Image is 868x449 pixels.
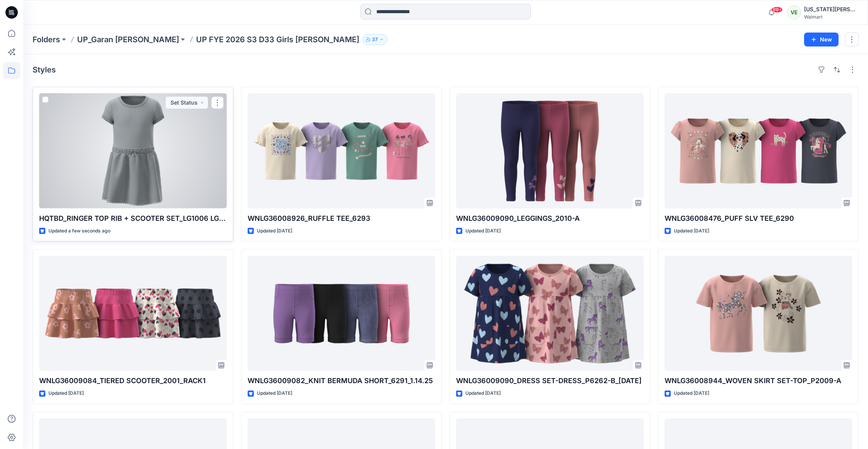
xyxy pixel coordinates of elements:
button: New [804,33,839,46]
p: Updated [DATE] [674,389,709,397]
p: WNLG36009082_KNIT BERMUDA SHORT_6291_1.14.25 [248,375,435,386]
p: WNLG36009084_TIERED SCOOTER_2001_RACK1 [39,375,227,386]
p: WNLG36009090_LEGGINGS_2010-A [456,213,644,224]
div: VE [787,5,801,19]
p: Updated a few seconds ago [48,227,110,235]
p: WNLG36008926_RUFFLE TEE_6293 [248,213,435,224]
p: HQTBD_RINGER TOP RIB + SCOOTER SET_LG1006 LG7006 [39,213,227,224]
button: 37 [362,34,387,45]
div: [US_STATE][PERSON_NAME] [804,5,858,14]
a: HQTBD_RINGER TOP RIB + SCOOTER SET_LG1006 LG7006 [39,93,227,208]
p: WNLG36009090_DRESS SET-DRESS_P6262-B_[DATE] [456,375,644,386]
p: Updated [DATE] [465,389,501,397]
span: 99+ [771,7,783,13]
p: 37 [372,35,378,44]
a: WNLG36009090_LEGGINGS_2010-A [456,93,644,208]
a: WNLG36009090_DRESS SET-DRESS_P6262-B_1.14.25 [456,256,644,371]
a: WNLG36008476_PUFF SLV TEE_6290 [665,93,852,208]
p: WNLG36008476_PUFF SLV TEE_6290 [665,213,852,224]
a: Folders [33,34,60,45]
a: WNLG36008926_RUFFLE TEE_6293 [248,93,435,208]
p: UP FYE 2026 S3 D33 Girls [PERSON_NAME] [196,34,359,45]
div: Walmart [804,14,858,20]
p: Updated [DATE] [257,227,292,235]
h4: Styles [33,65,56,74]
p: Updated [DATE] [48,389,84,397]
a: WNLG36009082_KNIT BERMUDA SHORT_6291_1.14.25 [248,256,435,371]
a: WNLG36009084_TIERED SCOOTER_2001_RACK1 [39,256,227,371]
p: WNLG36008944_WOVEN SKIRT SET-TOP_P2009-A [665,375,852,386]
a: WNLG36008944_WOVEN SKIRT SET-TOP_P2009-A [665,256,852,371]
a: UP_Garan [PERSON_NAME] [77,34,179,45]
p: Updated [DATE] [674,227,709,235]
p: Updated [DATE] [257,389,292,397]
p: Updated [DATE] [465,227,501,235]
